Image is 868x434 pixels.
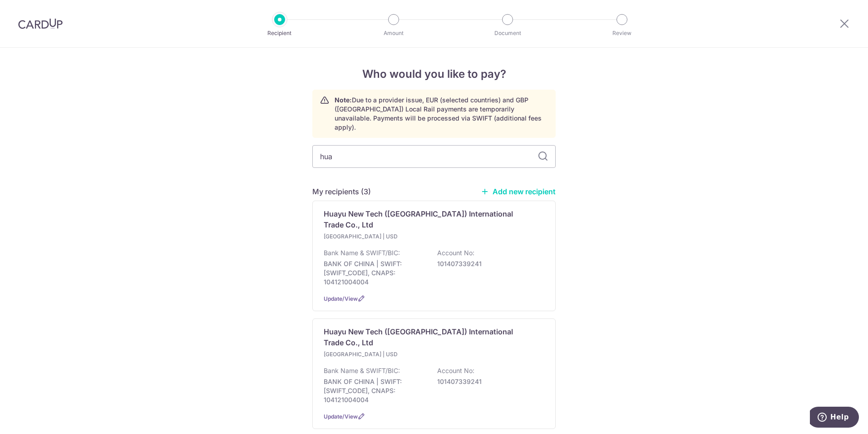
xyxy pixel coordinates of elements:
[360,29,427,38] p: Amount
[324,326,533,348] p: Huayu New Tech ([GEOGRAPHIC_DATA]) International Trade Co., Ltd
[324,366,400,375] p: Bank Name & SWIFT/BIC:
[810,407,859,429] iframe: Opens a widget where you can find more information
[324,208,533,230] p: Huayu New Tech ([GEOGRAPHIC_DATA]) International Trade Co., Ltd
[474,29,541,38] p: Document
[324,377,425,404] p: BANK OF CHINA | SWIFT: [SWIFT_CODE], CNAPS: 104121004004
[324,295,358,302] a: Update/View
[324,350,431,359] p: [GEOGRAPHIC_DATA] | USD
[335,96,352,104] strong: Note:
[312,145,556,168] input: Search for any recipient here
[324,413,358,420] a: Update/View
[437,377,539,386] p: 101407339241
[324,259,425,287] p: BANK OF CHINA | SWIFT: [SWIFT_CODE], CNAPS: 104121004004
[437,248,474,257] p: Account No:
[588,29,656,38] p: Review
[437,366,474,375] p: Account No:
[335,96,548,132] p: Due to a provider issue, EUR (selected countries) and GBP ([GEOGRAPHIC_DATA]) Local Rail payments...
[324,232,431,241] p: [GEOGRAPHIC_DATA] | USD
[246,29,313,38] p: Recipient
[312,66,556,82] h4: Who would you like to pay?
[437,259,539,268] p: 101407339241
[324,248,400,257] p: Bank Name & SWIFT/BIC:
[18,18,63,29] img: CardUp
[481,187,556,196] a: Add new recipient
[312,186,371,197] h5: My recipients (3)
